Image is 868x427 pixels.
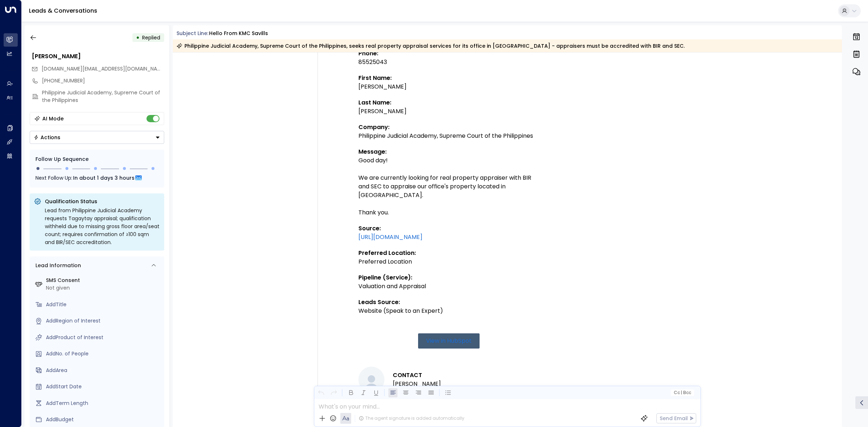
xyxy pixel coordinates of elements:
div: AddProduct of Interest [46,334,161,341]
strong: Source: [358,224,381,232]
li: [PERSON_NAME] [393,380,441,388]
div: [PERSON_NAME] [358,82,539,91]
div: Good day! We are currently looking for real property appraiser with BIR and SEC to appraise our o... [358,156,539,217]
div: The agent signature is added automatically [359,415,464,422]
div: Philippine Judicial Academy, Supreme Court of the Philippines [42,89,164,104]
p: Qualification Status [45,198,160,205]
strong: Phone: [358,49,378,57]
span: Subject Line: [176,30,208,37]
div: Next Follow Up: [35,174,158,182]
div: [PERSON_NAME] [358,107,539,116]
div: Button group with a nested menu [30,131,164,144]
strong: Message: [358,148,387,156]
div: AddTitle [46,301,161,308]
div: Not given [46,284,161,292]
div: Hello from KMC Savills [209,30,268,37]
h3: CONTACT [393,371,441,380]
strong: First Name: [358,74,392,82]
a: Leads & Conversations [29,7,97,15]
div: • [136,31,140,44]
button: Cc|Bcc [671,389,694,396]
a: [URL][DOMAIN_NAME] [358,233,422,242]
div: Actions [34,134,60,141]
span: Cc Bcc [673,390,691,395]
strong: Last Name: [358,98,391,107]
strong: Company: [358,123,390,131]
strong: Leads Source: [358,298,400,306]
div: Philippine Judicial Academy, Supreme Court of the Philippines [358,132,539,140]
button: Actions [30,131,164,144]
a: View in HubSpot [418,333,480,349]
div: 85525043 [358,58,539,67]
div: Follow Up Sequence [35,155,158,163]
div: AddBudget [46,416,161,423]
button: Undo [316,388,325,397]
div: [PERSON_NAME] [32,52,164,61]
label: SMS Consent [46,277,161,284]
div: AI Mode [42,115,64,122]
button: Redo [329,388,338,397]
span: [DOMAIN_NAME][EMAIL_ADDRESS][DOMAIN_NAME] [42,65,166,72]
div: AddRegion of Interest [46,317,161,325]
strong: Pipeline (Service): [358,273,412,282]
div: AddArea [46,367,161,374]
div: AddTerm Length [46,400,161,407]
img: Danise Janica Galang [358,367,384,393]
div: AddStart Date [46,383,161,390]
span: Replied [142,34,160,41]
span: In about 1 days 3 hours [73,174,135,182]
div: Lead from Philippine Judicial Academy requests Tagaytay appraisal; qualification withheld due to ... [45,206,160,246]
span: | [681,390,682,395]
div: Philippine Judicial Academy, Supreme Court of the Philippines, seeks real property appraisal serv... [176,42,685,50]
div: AddNo. of People [46,350,161,358]
div: Lead Information [33,262,81,269]
strong: Preferred Location: [358,249,416,257]
span: djcbautista.sc@judiciary.gov.ph [42,65,164,73]
div: [PHONE_NUMBER] [42,77,164,85]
